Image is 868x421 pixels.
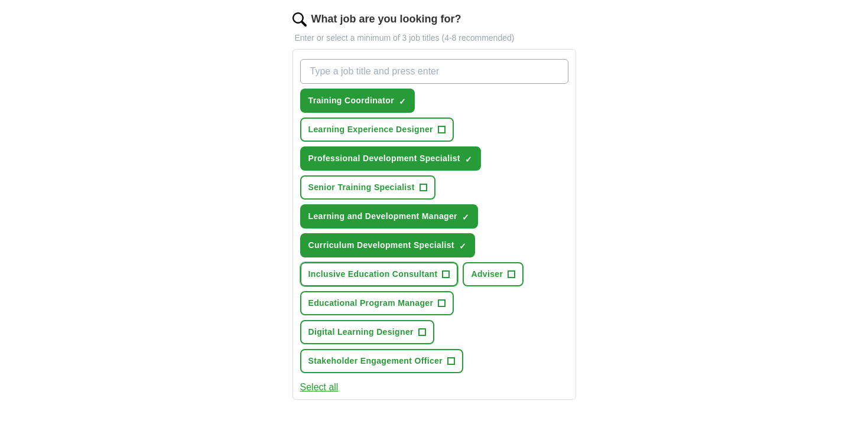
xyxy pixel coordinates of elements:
span: ✓ [462,213,469,222]
label: What job are you looking for? [311,11,461,27]
input: Type a job title and press enter [300,59,568,84]
button: Senior Training Specialist [300,175,435,200]
span: Inclusive Education Consultant [308,268,438,280]
button: Training Coordinator✓ [300,89,415,113]
button: Inclusive Education Consultant [300,262,459,286]
span: Training Coordinator [308,94,394,107]
button: Learning and Development Manager✓ [300,204,478,229]
span: Digital Learning Designer [308,326,414,338]
span: Learning and Development Manager [308,210,457,223]
button: Curriculum Development Specialist✓ [300,233,475,257]
button: Educational Program Manager [300,291,454,315]
span: Learning Experience Designer [308,123,433,136]
button: Digital Learning Designer [300,320,434,344]
p: Enter or select a minimum of 3 job titles (4-8 recommended) [292,32,576,44]
span: Educational Program Manager [308,297,434,309]
button: Learning Experience Designer [300,118,454,142]
span: Professional Development Specialist [308,152,460,165]
img: search.png [292,12,307,27]
span: ✓ [465,155,472,164]
button: Adviser [463,262,524,286]
span: Stakeholder Engagement Officer [308,355,443,367]
span: Adviser [471,268,503,280]
button: Select all [300,380,339,394]
span: ✓ [459,241,466,251]
span: ✓ [399,97,406,106]
button: Stakeholder Engagement Officer [300,349,464,373]
span: Curriculum Development Specialist [308,239,454,252]
span: Senior Training Specialist [308,181,415,194]
button: Professional Development Specialist✓ [300,146,481,171]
